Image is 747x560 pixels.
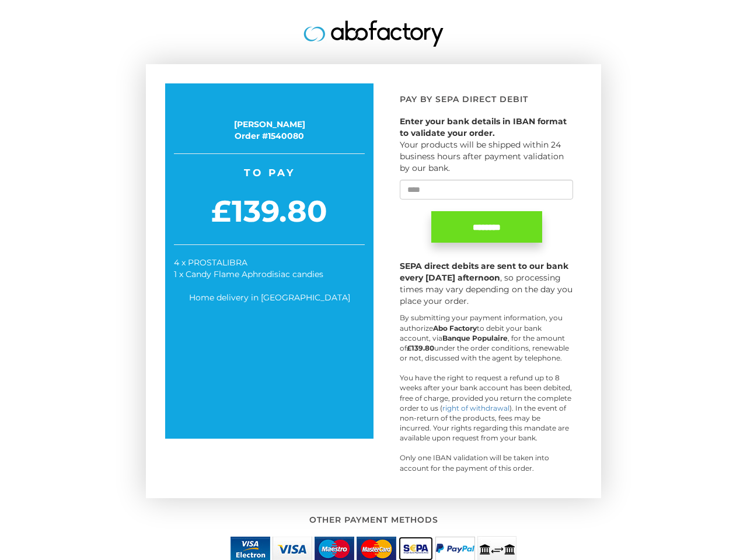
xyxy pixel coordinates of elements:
b: SEPA direct debits are sent to our bank every [DATE] afternoon [400,261,568,283]
span: To pay [174,166,365,180]
div: 4 x PROSTALIBRA 1 x Candy Flame Aphrodisiac candies [174,257,365,280]
img: logo.jpg [303,20,444,47]
b: Banque Populaire [442,334,508,342]
b: £139.80 [407,344,434,352]
p: , so processing times may vary depending on the day you place your order. [400,260,573,307]
span: £139.80 [174,190,365,233]
p: Your products will be shipped within 24 business hours after payment validation by our bank. [400,116,573,174]
h2: Pay by SEPA direct debit [400,95,573,104]
div: Order #1540080 [174,130,365,142]
div: [PERSON_NAME] [174,118,365,130]
b: Enter your bank details in IBAN format to validate your order. [400,116,567,138]
h2: Other payment methods [41,516,706,524]
a: right of withdrawal [442,404,509,412]
p: By submitting your payment information, you authorize to debit your bank account, via , for the a... [400,313,573,473]
div: Home delivery in [GEOGRAPHIC_DATA] [174,292,365,303]
b: Abo Factory [433,324,477,332]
